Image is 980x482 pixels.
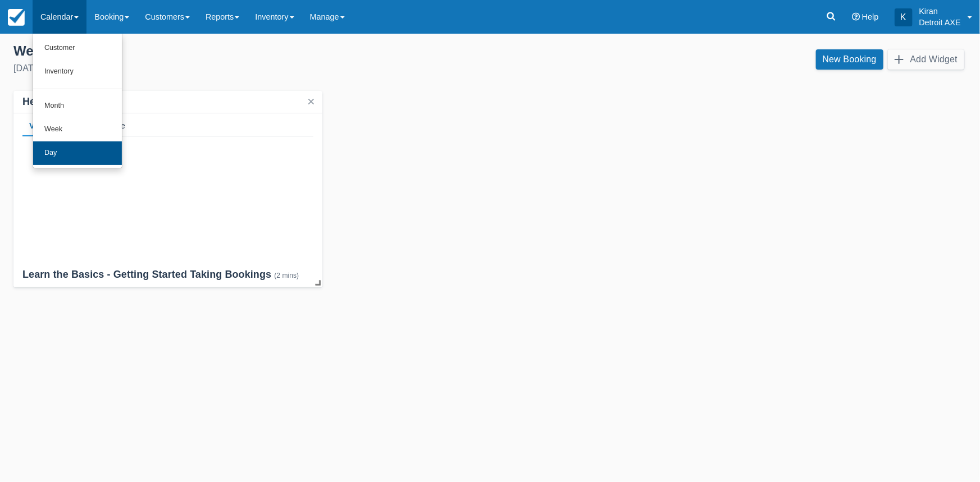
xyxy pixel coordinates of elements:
a: New Booking [816,49,883,70]
div: (2 mins) [274,272,299,279]
a: Customer [33,36,122,60]
span: Help [862,12,879,21]
i: Help [852,13,860,21]
div: Learn the Basics - Getting Started Taking Bookings [22,268,313,282]
div: [DATE] [13,62,481,75]
button: Add Widget [888,49,964,70]
ul: Calendar [33,34,122,168]
div: Helpdesk [22,95,68,108]
div: Video [22,113,58,137]
p: Kiran [919,6,961,17]
a: Inventory [33,60,122,84]
div: Welcome , Kiran ! [13,43,481,59]
a: Month [33,94,122,118]
a: Day [33,141,122,165]
a: Week [33,118,122,141]
p: Detroit AXE [919,17,961,28]
div: K [895,8,913,26]
img: checkfront-main-nav-mini-logo.png [8,9,25,26]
